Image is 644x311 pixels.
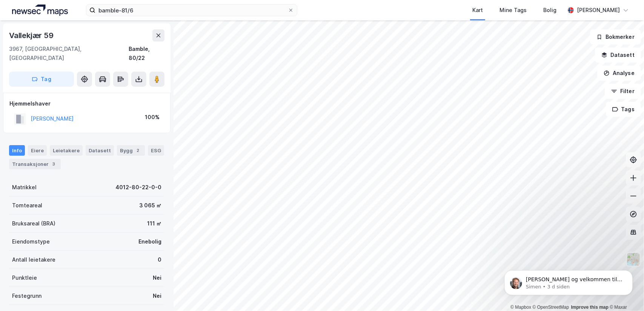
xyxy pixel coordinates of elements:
button: Tag [9,72,74,87]
div: Leietakere [50,145,83,156]
button: Analyse [597,66,641,81]
div: Transaksjoner [9,159,61,169]
button: Bokmerker [590,29,641,44]
div: Datasett [86,145,114,156]
div: Bolig [543,6,556,15]
div: Nei [153,291,161,300]
div: 0 [158,255,161,264]
div: Hjemmelshaver [9,99,164,108]
div: Bamble, 80/22 [129,44,164,63]
div: Bruksareal (BRA) [12,219,55,228]
button: Filter [605,84,641,99]
img: Z [626,252,641,267]
button: Tags [606,102,641,117]
input: Søk på adresse, matrikkel, gårdeiere, leietakere eller personer [95,5,288,16]
div: Matrikkel [12,183,37,192]
div: 4012-80-22-0-0 [115,183,161,192]
div: Punktleie [12,273,37,282]
div: Info [9,145,25,156]
div: Festegrunn [12,291,41,300]
div: 3967, [GEOGRAPHIC_DATA], [GEOGRAPHIC_DATA] [9,44,129,63]
div: 3 065 ㎡ [139,201,161,210]
div: Vallekjær 59 [9,29,55,41]
a: Improve this map [571,305,609,310]
a: OpenStreetMap [533,305,569,310]
div: 3 [50,160,58,168]
img: logo.a4113a55bc3d86da70a041830d287a7e.svg [12,5,68,16]
div: 2 [134,147,142,154]
div: Kart [472,6,483,15]
div: Eiere [28,145,47,156]
div: 100% [145,113,160,122]
a: Mapbox [510,305,531,310]
div: Enebolig [138,237,161,246]
div: [PERSON_NAME] [577,6,620,15]
div: 111 ㎡ [147,219,161,228]
div: Antall leietakere [12,255,55,264]
iframe: Intercom notifications melding [493,254,644,307]
button: Datasett [595,47,641,63]
div: Nei [153,273,161,282]
div: Bygg [117,145,145,156]
div: Tomteareal [12,201,42,210]
div: Eiendomstype [12,237,50,246]
div: Mine Tags [500,6,527,15]
div: ESG [148,145,164,156]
